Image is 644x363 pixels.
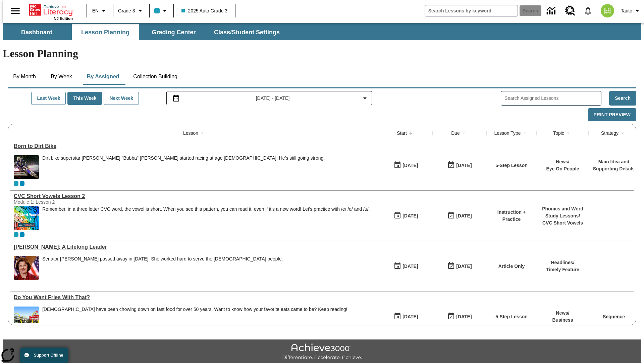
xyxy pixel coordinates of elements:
[546,165,579,172] p: Eye On People
[579,2,597,19] a: Notifications
[92,7,99,14] span: EN
[603,314,625,319] a: Sequence
[14,199,114,205] div: Module 1: Lesson 2
[42,307,347,312] div: [DEMOGRAPHIC_DATA] have been chowing down on fast food for over 50 years. Want to know how your f...
[494,130,521,136] div: Lesson Type
[588,108,636,121] button: Print Preview
[20,348,68,363] button: Support Offline
[460,129,468,137] button: Sort
[561,2,579,20] a: Resource Center, Will open in new tab
[42,155,325,179] div: Dirt bike superstar James "Bubba" Stewart started racing at age 4. He's still going strong.
[29,3,73,16] a: Home
[14,206,39,230] img: CVC Short Vowels Lesson 2.
[601,130,619,136] div: Strategy
[552,317,573,324] p: Business
[593,159,635,171] a: Main Idea and Supporting Details
[42,256,283,262] div: Senator [PERSON_NAME] passed away in [DATE]. She worked hard to serve the [DEMOGRAPHIC_DATA] people.
[20,232,24,237] div: OL 2025 Auto Grade 4
[601,4,614,17] img: avatar image
[495,162,528,169] p: 5-Step Lesson
[34,353,63,358] span: Support Offline
[282,344,362,361] img: Achieve3000 Differentiate Accelerate Achieve
[181,7,228,14] span: 2025 Auto Grade 3
[31,92,66,105] button: Last Week
[564,129,572,137] button: Sort
[402,262,418,271] div: [DATE]
[82,69,124,85] button: By Assigned
[54,16,73,21] span: NJ Edition
[490,209,533,223] p: Instruction + Practice
[402,212,418,220] div: [DATE]
[546,259,579,266] p: Headlines /
[445,310,474,323] button: 09/16/25: Last day the lesson can be accessed
[42,206,370,230] span: Remember, in a three letter CVC word, the vowel is short. When you see this pattern, you can read...
[391,310,420,323] button: 09/16/25: First time the lesson was available
[256,95,290,102] span: [DATE] - [DATE]
[169,94,369,102] button: Select the date range menu item
[546,266,579,273] p: Timely Feature
[140,24,207,40] button: Grading Center
[42,307,347,330] div: Americans have been chowing down on fast food for over 50 years. Want to know how your favorite e...
[29,2,73,21] div: Home
[45,69,78,85] button: By Week
[14,193,376,199] a: CVC Short Vowels Lesson 2, Lessons
[42,206,370,212] p: Remember, in a three letter CVC word, the vowel is short. When you see this pattern, you can read...
[42,256,283,280] div: Senator Dianne Feinstein passed away in September 2023. She worked hard to serve the American peo...
[552,310,573,317] p: News /
[498,263,525,270] p: Article Only
[451,130,460,136] div: Due
[553,130,564,136] div: Topic
[209,24,285,40] button: Class/Student Settings
[397,130,407,136] div: Start
[3,47,641,60] h1: Lesson Planning
[619,129,627,137] button: Sort
[14,244,376,250] a: Dianne Feinstein: A Lifelong Leader, Lessons
[456,313,472,321] div: [DATE]
[118,7,135,14] span: Grade 3
[72,24,139,40] button: Lesson Planning
[8,69,41,85] button: By Month
[14,143,376,149] div: Born to Dirt Bike
[89,5,111,17] button: Language: EN, Select a language
[3,24,286,40] div: SubNavbar
[445,159,474,172] button: 09/16/25: Last day the lesson can be accessed
[609,91,636,106] button: Search
[456,161,472,170] div: [DATE]
[14,256,39,280] img: Senator Dianne Feinstein of California smiles with the U.S. flag behind her.
[407,129,415,137] button: Sort
[402,313,418,321] div: [DATE]
[14,181,18,186] div: Current Class
[14,307,39,330] img: One of the first McDonald's stores, with the iconic red sign and golden arches.
[391,159,420,172] button: 09/16/25: First time the lesson was available
[14,294,376,300] div: Do You Want Fries With That?
[495,313,528,320] p: 5-Step Lesson
[20,181,24,186] div: OL 2025 Auto Grade 4
[14,232,18,237] div: Current Class
[425,5,518,16] input: search field
[67,92,102,105] button: This Week
[5,1,25,21] button: Open side menu
[621,7,632,14] span: Tauto
[361,94,369,102] svg: Collapse Date Range Filter
[456,262,472,271] div: [DATE]
[402,161,418,170] div: [DATE]
[198,129,206,137] button: Sort
[14,155,39,179] img: Motocross racer James Stewart flies through the air on his dirt bike.
[128,69,183,85] button: Collection Building
[445,209,474,222] button: 09/16/25: Last day the lesson can be accessed
[521,129,529,137] button: Sort
[14,294,376,300] a: Do You Want Fries With That?, Lessons
[391,209,420,222] button: 09/16/25: First time the lesson was available
[115,5,147,17] button: Grade: Grade 3, Select a grade
[597,2,618,19] button: Select a new avatar
[445,260,474,273] button: 09/16/25: Last day the lesson can be accessed
[543,2,561,20] a: Data Center
[540,219,585,227] p: CVC Short Vowels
